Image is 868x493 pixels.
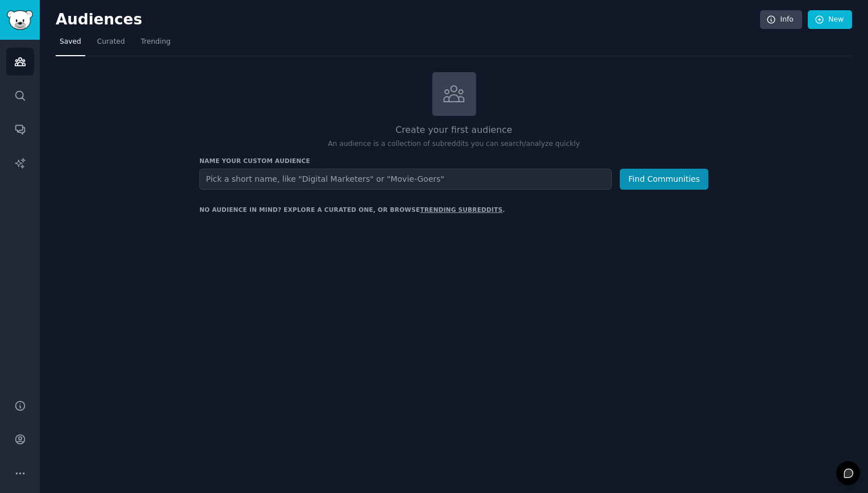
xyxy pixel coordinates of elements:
[199,157,708,165] h3: Name your custom audience
[93,33,129,56] a: Curated
[420,206,502,213] a: trending subreddits
[199,206,505,214] div: No audience in mind? Explore a curated one, or browse .
[97,37,125,47] span: Curated
[620,169,708,190] button: Find Communities
[60,37,81,47] span: Saved
[199,169,612,190] input: Pick a short name, like "Digital Marketers" or "Movie-Goers"
[199,123,708,137] h2: Create your first audience
[199,139,708,149] p: An audience is a collection of subreddits you can search/analyze quickly
[760,10,802,30] a: Info
[56,33,85,56] a: Saved
[56,11,760,29] h2: Audiences
[141,37,170,47] span: Trending
[137,33,174,56] a: Trending
[7,10,33,30] img: GummySearch logo
[808,10,852,30] a: New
